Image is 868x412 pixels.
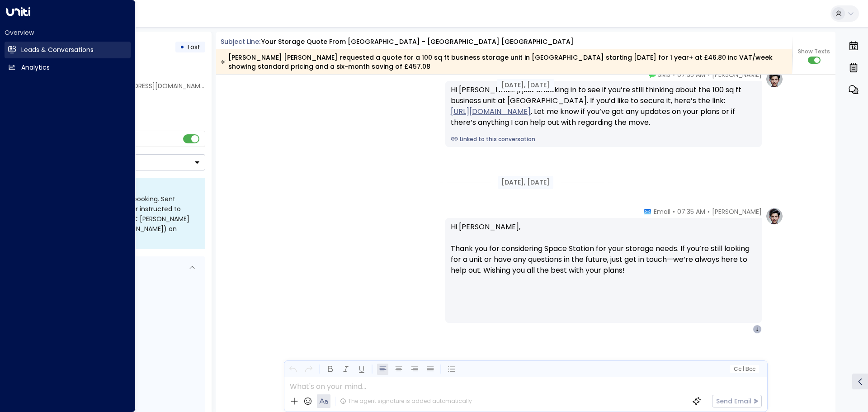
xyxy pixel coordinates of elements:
[708,207,710,216] span: •
[654,207,670,216] span: Email
[730,365,759,374] button: Cc|Bcc
[451,135,756,143] a: Linked to this conversation
[221,37,260,46] span: Subject Line:
[765,207,783,225] img: profile-logo.png
[677,207,705,216] span: 07:35 AM
[303,364,314,375] button: Redo
[451,85,756,128] div: Hi [PERSON_NAME], just checking in to see if you’re still thinking about the 100 sq ft business u...
[742,366,744,372] span: |
[180,39,184,55] div: •
[753,325,762,334] div: J
[340,397,472,405] div: The agent signature is added automatically
[5,42,131,58] a: Leads & Conversations
[451,106,531,117] a: [URL][DOMAIN_NAME]
[221,53,787,71] div: [PERSON_NAME] [PERSON_NAME] requested a quote for a 100 sq ft business storage unit in [GEOGRAPHI...
[21,63,50,72] h2: Analytics
[497,79,554,91] div: [DATE], [DATE]
[5,28,131,37] h2: Overview
[451,222,756,287] p: Hi [PERSON_NAME], Thank you for considering Space Station for your storage needs. If you’re still...
[733,366,755,372] span: Cc Bcc
[287,364,298,375] button: Undo
[712,207,762,216] span: [PERSON_NAME]
[261,37,574,47] div: Your storage quote from [GEOGRAPHIC_DATA] - [GEOGRAPHIC_DATA] [GEOGRAPHIC_DATA]
[21,45,94,55] h2: Leads & Conversations
[798,47,830,56] span: Show Texts
[498,176,553,189] div: [DATE], [DATE]
[673,207,675,216] span: •
[188,43,200,52] span: Lost
[5,59,131,76] a: Analytics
